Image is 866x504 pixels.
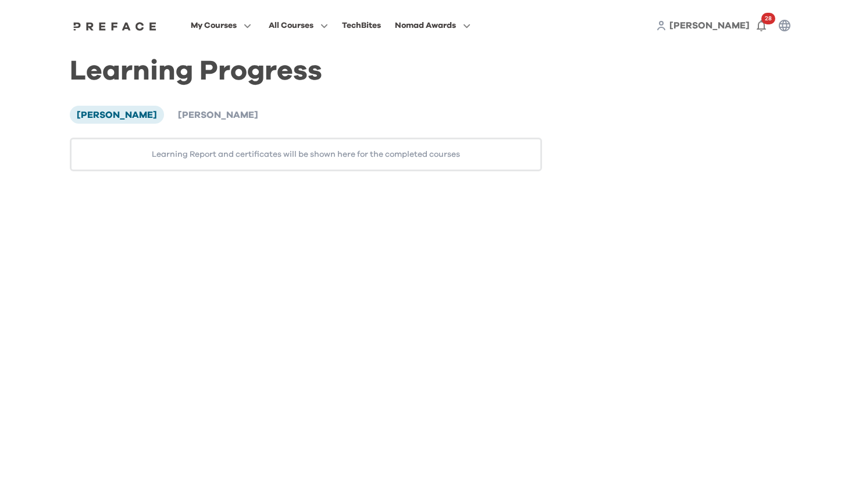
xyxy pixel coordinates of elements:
span: 28 [761,13,775,24]
span: [PERSON_NAME] [178,110,258,120]
img: Preface Logo [70,21,160,31]
a: Preface Logo [70,21,160,30]
button: Nomad Awards [391,18,474,33]
span: [PERSON_NAME] [77,110,157,120]
span: My Courses [191,19,237,33]
button: All Courses [265,18,332,33]
span: Nomad Awards [395,19,456,33]
h1: Learning Progress [70,65,543,78]
button: My Courses [187,18,255,33]
span: All Courses [269,19,313,33]
button: 28 [750,14,773,37]
div: Learning Report and certificates will be shown here for the completed courses [70,138,543,171]
span: [PERSON_NAME] [669,21,750,30]
div: TechBites [342,19,381,33]
a: [PERSON_NAME] [669,19,750,33]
